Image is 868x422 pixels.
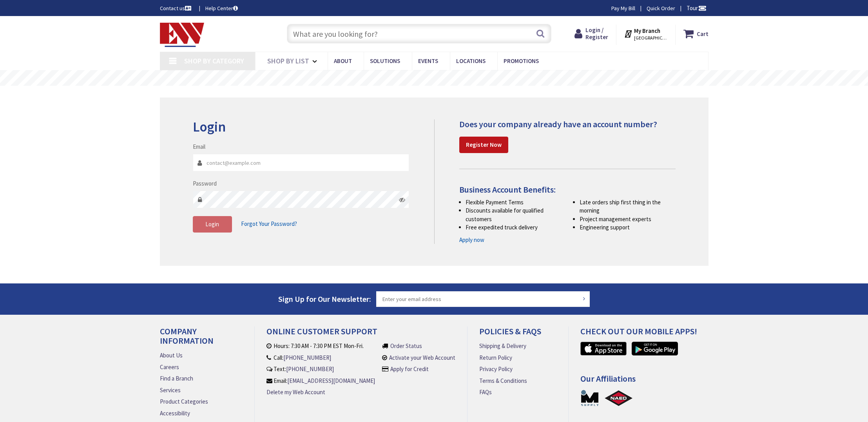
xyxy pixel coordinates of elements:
[193,154,410,171] input: Email
[160,386,181,394] a: Services
[647,4,675,12] a: Quick Order
[193,179,217,188] label: Password
[466,223,562,231] li: Free expedited truck delivery
[266,342,375,350] li: Hours: 7:30 AM - 7:30 PM EST Mon-Fri.
[611,4,635,12] a: Pay My Bill
[479,353,512,362] a: Return Policy
[399,197,405,203] i: Click here to show/hide password
[580,389,599,407] a: MSUPPLY
[205,4,238,12] a: Help Center
[363,74,506,83] rs-layer: Free Same Day Pickup at 19 Locations
[697,27,709,41] strong: Cart
[466,206,562,223] li: Discounts available for qualified customers
[479,326,556,342] h4: Policies & FAQs
[193,216,232,233] button: Login
[193,119,410,135] h2: Login
[160,23,205,47] img: Electrical Wholesalers, Inc.
[267,56,309,65] span: Shop By List
[634,27,660,34] strong: My Branch
[459,185,676,194] h4: Business Account Benefits:
[184,56,244,65] span: Shop By Category
[193,142,205,151] label: Email
[266,388,325,396] a: Delete my Web Account
[479,377,527,385] a: Terms & Conditions
[266,326,455,342] h4: Online Customer Support
[634,35,667,41] span: [GEOGRAPHIC_DATA], [GEOGRAPHIC_DATA]
[287,24,551,43] input: What are you looking for?
[466,141,502,148] strong: Register Now
[580,215,676,223] li: Project management experts
[456,57,486,65] span: Locations
[390,342,422,350] a: Order Status
[286,365,334,373] a: [PHONE_NUMBER]
[266,353,375,362] li: Call:
[466,198,562,206] li: Flexible Payment Terms
[459,119,676,129] h4: Does your company already have an account number?
[160,374,193,382] a: Find a Branch
[580,198,676,215] li: Late orders ship first thing in the morning
[479,365,513,373] a: Privacy Policy
[580,374,714,389] h4: Our Affiliations
[604,389,633,407] a: NAED
[390,365,429,373] a: Apply for Credit
[683,27,709,41] a: Cart
[160,4,193,12] a: Contact us
[624,27,667,41] div: My Branch [GEOGRAPHIC_DATA], [GEOGRAPHIC_DATA]
[418,57,438,65] span: Events
[574,27,608,41] a: Login / Register
[278,294,371,304] span: Sign Up for Our Newsletter:
[241,220,297,227] span: Forgot Your Password?
[266,365,375,373] li: Text:
[580,223,676,231] li: Engineering support
[687,4,707,12] span: Tour
[241,216,297,231] a: Forgot Your Password?
[287,377,375,385] a: [EMAIL_ADDRESS][DOMAIN_NAME]
[160,409,190,417] a: Accessibility
[459,137,508,153] a: Register Now
[479,342,526,350] a: Shipping & Delivery
[370,57,400,65] span: Solutions
[479,388,492,396] a: FAQs
[376,291,590,307] input: Enter your email address
[205,220,219,228] span: Login
[585,26,608,41] span: Login / Register
[580,326,714,342] h4: Check out Our Mobile Apps!
[266,377,375,385] li: Email:
[334,57,352,65] span: About
[459,236,484,244] a: Apply now
[283,353,331,362] a: [PHONE_NUMBER]
[160,326,243,351] h4: Company Information
[160,397,208,406] a: Product Categories
[160,351,183,359] a: About Us
[504,57,539,65] span: Promotions
[389,353,455,362] a: Activate your Web Account
[160,363,179,371] a: Careers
